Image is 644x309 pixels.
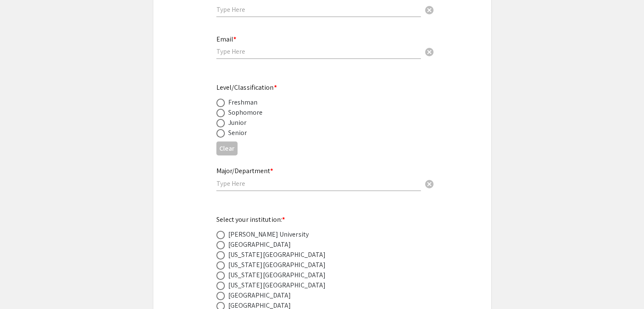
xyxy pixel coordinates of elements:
div: [US_STATE][GEOGRAPHIC_DATA] [228,270,326,280]
button: Clear [216,141,238,155]
div: [PERSON_NAME] University [228,229,309,240]
span: cancel [424,47,434,57]
input: Type Here [216,179,421,188]
div: [GEOGRAPHIC_DATA] [228,290,291,301]
div: Senior [228,128,247,138]
span: cancel [424,179,434,189]
div: Sophomore [228,108,263,118]
div: Junior [228,118,247,128]
button: Clear [421,43,438,60]
mat-label: Select your institution: [216,215,285,224]
mat-label: Major/Department [216,166,273,175]
div: [US_STATE][GEOGRAPHIC_DATA] [228,250,326,260]
div: Freshman [228,97,258,108]
button: Clear [421,1,438,18]
mat-label: Level/Classification [216,83,277,92]
iframe: Chat [6,271,36,303]
button: Clear [421,175,438,192]
input: Type Here [216,47,421,56]
div: [US_STATE][GEOGRAPHIC_DATA] [228,280,326,290]
span: cancel [424,5,434,15]
input: Type Here [216,5,421,14]
mat-label: Email [216,35,236,44]
div: [US_STATE][GEOGRAPHIC_DATA] [228,260,326,270]
div: [GEOGRAPHIC_DATA] [228,240,291,250]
